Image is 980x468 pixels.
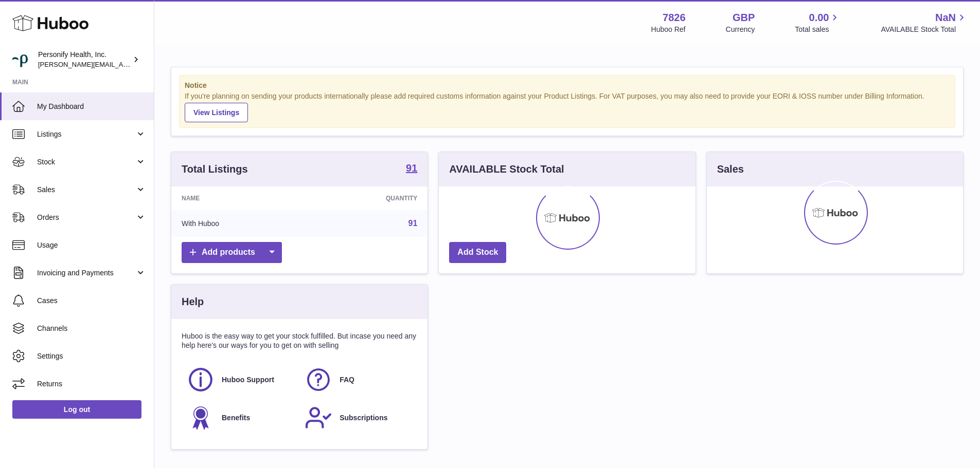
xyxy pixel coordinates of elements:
h3: Help [182,295,204,309]
span: AVAILABLE Stock Total [881,25,968,34]
span: Settings [37,351,146,361]
span: Benefits [222,413,250,423]
span: FAQ [340,375,354,385]
span: NaN [935,11,956,25]
strong: 7826 [663,11,686,25]
th: Quantity [307,186,427,210]
a: Add Stock [449,242,506,263]
a: View Listings [185,103,248,122]
div: Currency [726,25,755,34]
h3: Sales [717,162,744,176]
td: With Huboo [171,210,307,237]
span: Orders [37,213,135,222]
h3: Total Listings [182,162,248,176]
a: Huboo Support [187,366,294,394]
span: Subscriptions [340,413,387,423]
span: 0.00 [809,11,829,25]
a: 91 [408,219,418,228]
a: Add products [182,242,282,263]
span: My Dashboard [37,102,146,111]
span: Invoicing and Payments [37,268,135,278]
a: Benefits [187,404,294,432]
div: Huboo Ref [651,25,686,34]
a: 91 [406,163,417,175]
span: Huboo Support [222,375,274,385]
span: Total sales [795,25,841,34]
h3: AVAILABLE Stock Total [449,162,564,176]
span: Listings [37,129,135,139]
p: Huboo is the easy way to get your stock fulfilled. But incase you need any help here's our ways f... [182,331,417,351]
div: If you're planning on sending your products internationally please add required customs informati... [185,91,950,122]
span: Stock [37,157,135,167]
a: Subscriptions [305,404,412,432]
strong: Notice [185,81,950,90]
a: Log out [12,400,141,419]
span: [PERSON_NAME][EMAIL_ADDRESS][PERSON_NAME][DOMAIN_NAME] [38,60,261,68]
a: FAQ [305,366,412,394]
div: Personify Health, Inc. [38,50,131,69]
img: donald.holliday@virginpulse.com [12,52,28,67]
span: Sales [37,185,135,195]
span: Channels [37,324,146,333]
span: Returns [37,379,146,389]
span: Cases [37,296,146,306]
th: Name [171,186,307,210]
a: 0.00 Total sales [795,11,841,34]
a: NaN AVAILABLE Stock Total [881,11,968,34]
strong: 91 [406,163,417,173]
span: Usage [37,240,146,250]
strong: GBP [733,11,755,25]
